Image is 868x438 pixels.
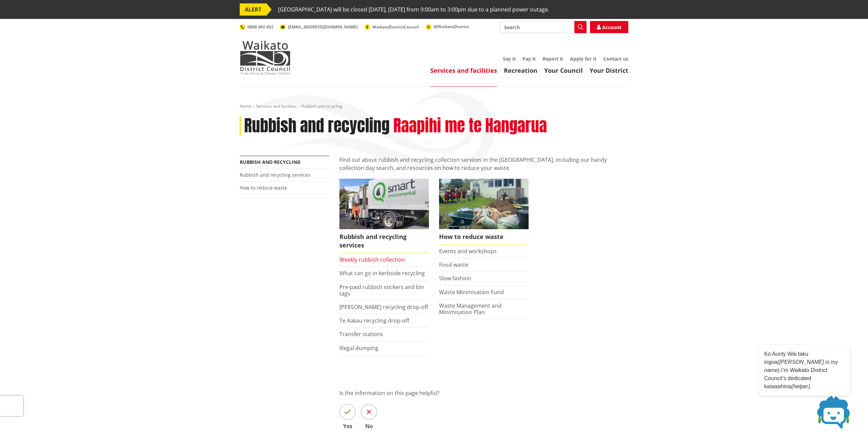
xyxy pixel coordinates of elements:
[240,103,251,109] a: Home
[590,66,628,74] a: Your District
[339,229,429,253] span: Rubbish and recycling services
[439,229,529,245] span: How to reduce waste
[339,317,409,324] a: Te Aakau recycling drop-off
[439,275,471,282] a: Slow fashion
[393,116,547,136] h2: Raapihi me te Hangarua
[791,384,810,389] em: (helper)
[590,21,628,33] a: Account
[339,269,425,277] a: What can go in kerbside recycling
[364,24,419,30] a: WaikatoDistrictCouncil
[542,56,563,62] a: Report it
[280,24,358,30] a: [EMAIL_ADDRESS][DOMAIN_NAME]
[301,103,342,109] span: Rubbish and recycling
[339,179,429,229] img: Rubbish and recycling services
[361,423,377,429] span: No
[339,303,428,311] a: [PERSON_NAME] recycling drop-off
[503,56,516,62] a: Say it
[522,56,536,62] a: Pay it
[244,116,390,136] h1: Rubbish and recycling
[339,389,628,397] p: Is the information on this page helpful?
[439,261,468,268] a: Food waste
[339,156,628,172] p: Find out about rubbish and recycling collection services in the [GEOGRAPHIC_DATA], including our ...
[430,66,497,74] a: Services and facilities
[339,256,405,263] a: Weekly rubbish collection
[248,24,273,30] span: 0800 492 452
[603,56,628,62] a: Contact us
[426,24,469,29] a: @WaikatoDistrict
[764,350,846,391] p: Ko Aunty Wai taku ingoa I’m Waikato District Council’s dedicated kaiaawhina .
[439,179,529,229] img: Reducing waste
[240,104,628,109] nav: breadcrumb
[570,56,596,62] a: Apply for it
[439,179,529,245] a: How to reduce waste
[240,41,291,74] img: Waikato District Council - Te Kaunihera aa Takiwaa o Waikato
[240,24,273,30] a: 0800 492 452
[504,66,537,74] a: Recreation
[339,423,356,429] span: Yes
[439,302,501,316] a: Waste Management and Minimisation Plan
[256,103,297,109] a: Services and facilities
[240,184,287,191] a: How to reduce waste
[339,344,378,352] a: Illegal dumping
[434,24,469,29] span: @WaikatoDistrict
[339,179,429,253] a: Rubbish and recycling services
[544,66,583,74] a: Your Council
[240,172,310,178] a: Rubbish and recycling services
[240,159,300,165] a: Rubbish and recycling
[339,330,383,338] a: Transfer stations
[764,359,838,373] em: ([PERSON_NAME] is my name).
[439,288,504,296] a: Waste Minimisation Fund
[288,24,358,30] span: [EMAIL_ADDRESS][DOMAIN_NAME]
[339,283,424,297] a: Pre-paid rubbish stickers and bin tags
[500,21,587,33] input: Search input
[439,247,497,255] a: Events and workshops
[372,24,419,30] span: WaikatoDistrictCouncil
[278,3,549,16] span: [GEOGRAPHIC_DATA] will be closed [DATE], [DATE] from 9:00am to 3:00pm due to a planned power outage.
[240,3,267,16] span: ALERT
